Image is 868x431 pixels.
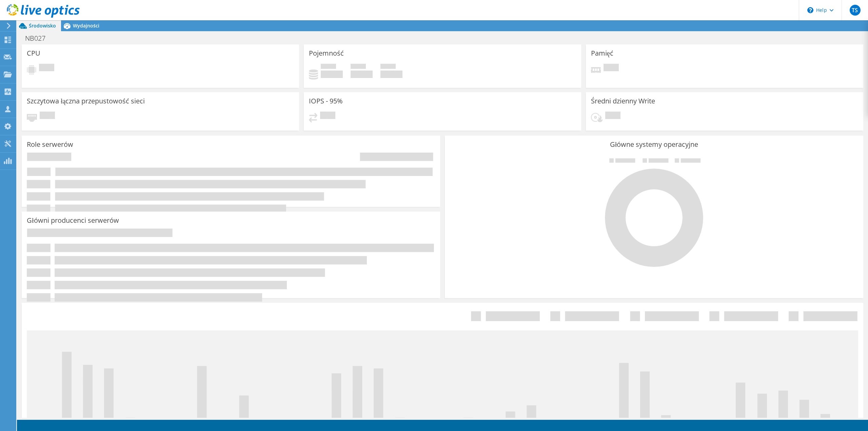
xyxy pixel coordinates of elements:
[321,64,336,71] span: Użytkownik
[320,112,335,121] span: Oczekuje
[27,217,119,224] h3: Główni producenci serwerów
[27,141,73,148] h3: Role serwerów
[309,97,343,105] h3: IOPS - 95%
[604,64,619,73] span: Oczekuje
[309,50,344,57] h3: Pojemność
[807,7,813,13] svg: \n
[591,97,655,105] h3: Średni dzienny Write
[39,64,54,73] span: Oczekuje
[73,22,99,29] span: Wydajności
[321,71,343,78] h4: 0 GiB
[591,50,613,57] h3: Pamięć
[450,141,858,148] h3: Główne systemy operacyjne
[22,35,56,42] h1: NB027
[850,5,861,16] span: TS
[380,71,402,78] h4: 0 GiB
[27,97,145,105] h3: Szczytowa łączna przepustowość sieci
[351,64,366,71] span: Wolne
[27,50,40,57] h3: CPU
[29,22,56,29] span: Środowisko
[351,71,373,78] h4: 0 GiB
[605,112,620,121] span: Oczekuje
[40,112,55,121] span: Oczekuje
[380,64,396,71] span: Łącznie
